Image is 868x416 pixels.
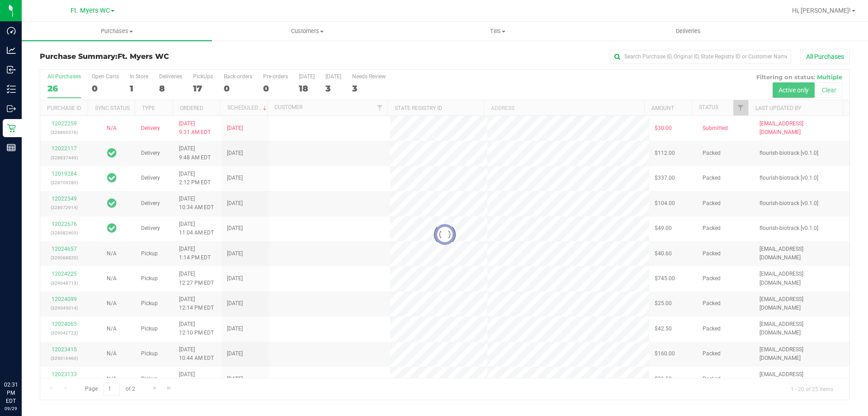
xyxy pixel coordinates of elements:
a: Customers [212,22,402,41]
inline-svg: Reports [7,143,16,152]
button: All Purchases [800,49,850,64]
span: Hi, [PERSON_NAME]! [792,7,851,14]
span: Deliveries [664,27,713,35]
input: Search Purchase ID, Original ID, State Registry ID or Customer Name... [610,50,791,63]
a: Purchases [22,22,212,41]
h3: Purchase Summary: [40,53,310,61]
inline-svg: Outbound [7,104,16,113]
span: Purchases [22,27,212,35]
a: Tills [402,22,593,41]
iframe: Resource center unread badge [27,342,38,353]
a: Deliveries [593,22,783,41]
inline-svg: Inbound [7,65,16,74]
inline-svg: Dashboard [7,26,16,35]
inline-svg: Retail [7,124,16,133]
span: Customers [212,27,402,35]
span: Tills [403,27,592,35]
p: 09/29 [4,405,18,412]
inline-svg: Inventory [7,85,16,94]
span: Ft. Myers WC [118,52,169,61]
inline-svg: Analytics [7,46,16,55]
p: 02:31 PM EDT [4,381,18,405]
span: Ft. Myers WC [71,7,110,14]
iframe: Resource center [9,344,36,371]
